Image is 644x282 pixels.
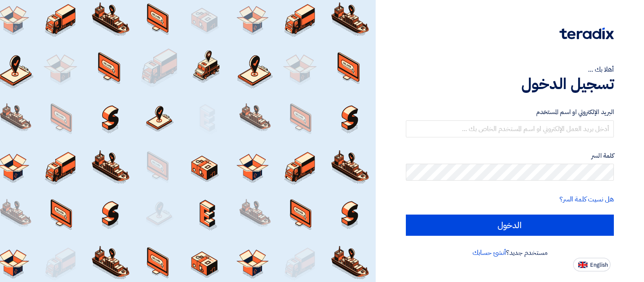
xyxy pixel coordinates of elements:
div: مستخدم جديد؟ [406,248,614,258]
img: Teradix logo [560,28,614,39]
span: English [590,262,608,268]
img: en-US.png [578,262,588,268]
h1: تسجيل الدخول [406,75,614,93]
input: الدخول [406,215,614,236]
a: أنشئ حسابك [472,248,506,258]
button: English [573,258,610,271]
a: هل نسيت كلمة السر؟ [560,194,614,204]
label: كلمة السر [406,151,614,161]
div: أهلا بك ... [406,64,614,75]
label: البريد الإلكتروني او اسم المستخدم [406,107,614,117]
input: أدخل بريد العمل الإلكتروني او اسم المستخدم الخاص بك ... [406,120,614,137]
